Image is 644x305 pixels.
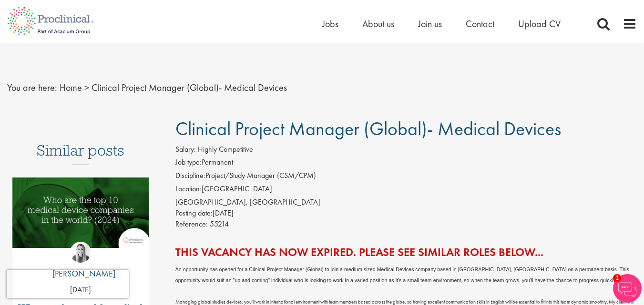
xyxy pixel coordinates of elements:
[12,177,149,248] img: Top 10 Medical Device Companies 2024
[70,242,91,263] img: Hannah Burke
[45,267,115,280] p: [PERSON_NAME]
[210,219,229,229] span: 55214
[175,208,213,218] span: Posting date:
[362,18,394,30] a: About us
[175,170,637,184] li: Project/Study Manager (CSM/CPM)
[175,208,637,219] div: [DATE]
[175,184,202,195] label: Location:
[418,18,442,30] a: Join us
[175,197,637,208] div: [GEOGRAPHIC_DATA], [GEOGRAPHIC_DATA]
[45,242,115,285] a: Hannah Burke [PERSON_NAME]
[466,18,494,30] a: Contact
[175,144,196,155] label: Salary:
[198,144,253,154] span: Highly Competitive
[518,18,561,30] a: Upload CV
[84,81,89,94] span: >
[175,184,637,197] li: [GEOGRAPHIC_DATA]
[322,18,338,30] a: Jobs
[175,246,637,258] h2: This vacancy has now expired. Please see similar roles below...
[37,142,124,165] h3: Similar posts
[613,274,642,303] img: Chatbot
[175,170,205,181] label: Discipline:
[60,81,82,94] a: breadcrumb link
[175,117,561,141] span: Clinical Project Manager (Global)- Medical Devices
[613,274,621,282] span: 1
[7,270,129,298] iframe: reCAPTCHA
[175,219,208,230] label: Reference:
[92,81,287,94] span: Clinical Project Manager (Global)- Medical Devices
[7,81,57,94] span: You are here:
[175,157,202,168] label: Job type:
[175,266,629,283] span: An opportunity has opened for a Clinical Project Manager (Global) to join a medium sized Medical ...
[12,177,149,262] a: Link to a post
[175,157,637,170] li: Permanent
